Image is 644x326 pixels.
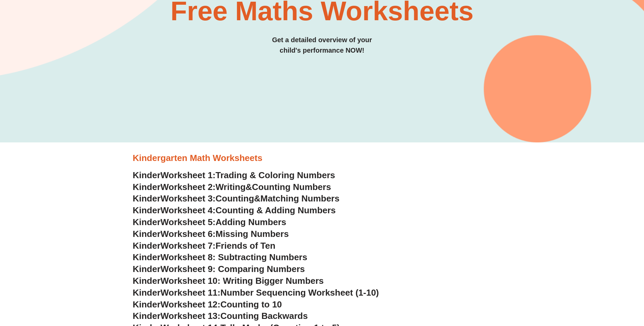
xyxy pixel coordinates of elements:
[133,241,161,251] span: Kinder
[133,182,161,192] span: Kinder
[161,229,216,239] span: Worksheet 6:
[161,193,216,203] span: Worksheet 3:
[220,299,282,309] span: Counting to 10
[161,288,220,298] span: Worksheet 11:
[133,193,340,203] a: KinderWorksheet 3:Counting&Matching Numbers
[133,276,161,286] span: Kinder
[133,217,286,227] a: KinderWorksheet 5:Adding Numbers
[133,229,289,239] a: KinderWorksheet 6:Missing Numbers
[133,153,511,164] h3: Kindergarten Math Worksheets
[161,252,307,262] span: Worksheet 8: Subtracting Numbers
[216,241,276,251] span: Friends of Ten
[133,252,307,262] a: KinderWorksheet 8: Subtracting Numbers
[161,264,305,274] span: Worksheet 9: Comparing Numbers
[216,205,336,215] span: Counting & Adding Numbers
[133,229,161,239] span: Kinder
[161,276,324,286] span: Worksheet 10: Writing Bigger Numbers
[220,288,379,298] span: Number Sequencing Worksheet (1-10)
[52,35,593,56] h3: Get a detailed overview of your child's performance NOW!
[133,288,161,298] span: Kinder
[133,170,161,180] span: Kinder
[252,182,331,192] span: Counting Numbers
[133,299,161,309] span: Kinder
[133,205,161,215] span: Kinder
[133,311,161,321] span: Kinder
[531,250,644,326] iframe: Chat Widget
[216,182,246,192] span: Writing
[161,311,220,321] span: Worksheet 13:
[133,170,335,180] a: KinderWorksheet 1:Trading & Coloring Numbers
[133,264,305,274] a: KinderWorksheet 9: Comparing Numbers
[133,264,161,274] span: Kinder
[161,170,216,180] span: Worksheet 1:
[161,241,216,251] span: Worksheet 7:
[216,217,286,227] span: Adding Numbers
[161,205,216,215] span: Worksheet 4:
[216,229,289,239] span: Missing Numbers
[216,193,254,203] span: Counting
[161,217,216,227] span: Worksheet 5:
[216,170,335,180] span: Trading & Coloring Numbers
[260,193,339,203] span: Matching Numbers
[161,299,220,309] span: Worksheet 12:
[133,241,276,251] a: KinderWorksheet 7:Friends of Ten
[133,193,161,203] span: Kinder
[133,276,324,286] a: KinderWorksheet 10: Writing Bigger Numbers
[133,182,331,192] a: KinderWorksheet 2:Writing&Counting Numbers
[220,311,308,321] span: Counting Backwards
[133,217,161,227] span: Kinder
[133,205,336,215] a: KinderWorksheet 4:Counting & Adding Numbers
[133,252,161,262] span: Kinder
[161,182,216,192] span: Worksheet 2:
